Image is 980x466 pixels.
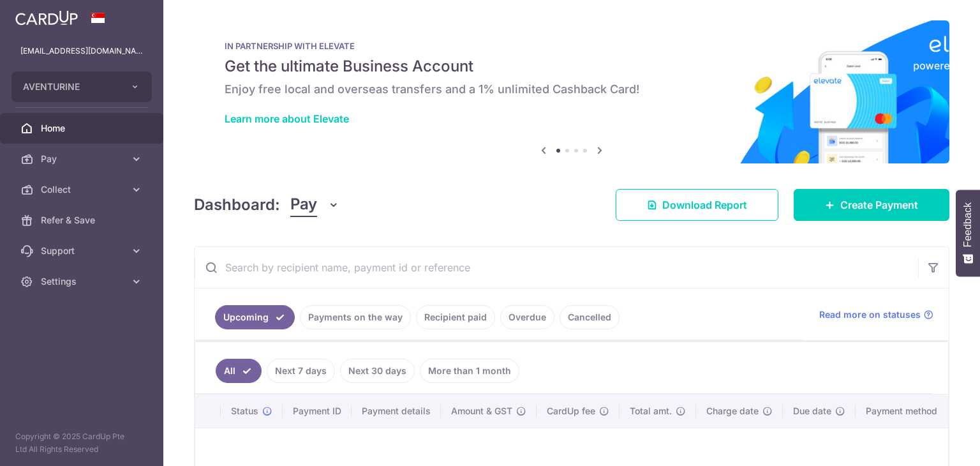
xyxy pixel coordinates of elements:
button: Feedback - Show survey [956,190,980,276]
span: Amount & GST [451,405,512,417]
th: Payment ID [283,395,352,428]
span: Collect [41,183,125,196]
a: All [216,359,262,383]
a: Cancelled [560,305,620,329]
a: Upcoming [215,305,295,329]
h4: Dashboard: [194,193,280,216]
span: Settings [41,275,125,288]
th: Payment method [856,395,953,428]
span: Create Payment [840,197,918,213]
span: Pay [290,193,317,217]
span: AVENTURINE [23,80,117,93]
a: More than 1 month [420,359,519,383]
span: Download Report [662,197,747,213]
a: Download Report [616,189,778,221]
a: Create Payment [794,189,949,221]
span: Support [41,244,125,257]
th: Payment details [352,395,441,428]
p: IN PARTNERSHIP WITH ELEVATE [225,41,919,51]
a: Overdue [500,305,554,329]
h6: Enjoy free local and overseas transfers and a 1% unlimited Cashback Card! [225,82,919,97]
a: Recipient paid [416,305,495,329]
img: Renovation banner [194,20,949,163]
span: Home [41,122,125,135]
a: Next 7 days [267,359,335,383]
a: Learn more about Elevate [225,112,349,125]
button: AVENTURINE [11,71,152,102]
span: Due date [793,405,831,417]
p: [EMAIL_ADDRESS][DOMAIN_NAME] [20,45,143,57]
span: Pay [41,153,125,165]
span: Total amt. [630,405,672,417]
a: Read more on statuses [819,308,933,321]
a: Payments on the way [300,305,411,329]
span: Refer & Save [41,214,125,227]
span: Status [231,405,258,417]
span: Read more on statuses [819,308,921,321]
span: CardUp fee [547,405,595,417]
button: Pay [290,193,339,217]
a: Next 30 days [340,359,415,383]
h5: Get the ultimate Business Account [225,56,919,77]
span: Feedback [962,202,974,247]
span: Charge date [706,405,759,417]
img: CardUp [15,10,78,26]
input: Search by recipient name, payment id or reference [195,247,918,288]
